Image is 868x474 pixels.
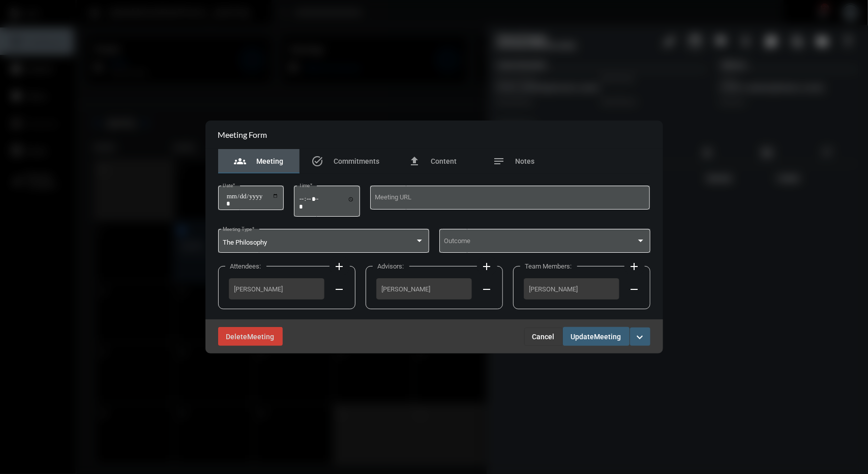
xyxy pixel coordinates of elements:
span: [PERSON_NAME] [382,285,466,293]
label: Attendees: [225,262,266,270]
span: Update [571,333,594,341]
mat-icon: groups [234,155,246,167]
span: Meeting [256,157,283,165]
span: Meeting [248,333,275,341]
button: Cancel [524,328,563,346]
span: Commitments [334,157,380,165]
span: Cancel [532,333,555,341]
span: Delete [226,333,248,341]
label: Advisors: [373,262,409,270]
mat-icon: add [334,260,346,273]
h2: Meeting Form [218,130,267,139]
mat-icon: remove [628,283,641,295]
span: Meeting [594,333,621,341]
mat-icon: remove [481,283,493,295]
span: Content [431,157,457,165]
mat-icon: add [628,260,641,273]
mat-icon: notes [493,155,505,167]
span: The Philosophy [223,239,267,246]
mat-icon: expand_more [634,331,646,343]
span: [PERSON_NAME] [234,285,319,293]
span: [PERSON_NAME] [529,285,614,293]
mat-icon: remove [334,283,346,295]
span: Notes [516,157,535,165]
button: UpdateMeeting [563,327,630,346]
label: Team Members: [520,262,577,270]
mat-icon: add [481,260,493,273]
mat-icon: file_upload [408,155,421,167]
mat-icon: task_alt [312,155,324,167]
button: DeleteMeeting [218,327,283,346]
